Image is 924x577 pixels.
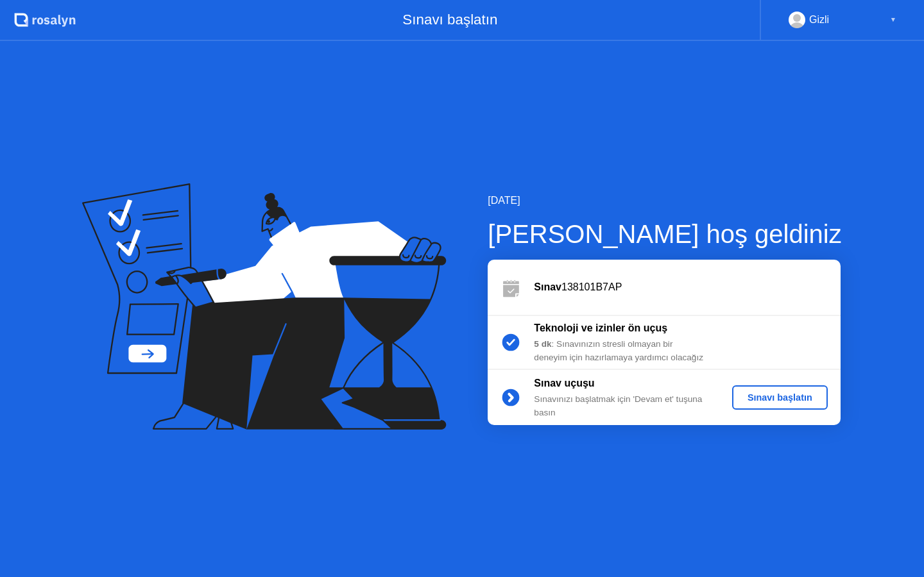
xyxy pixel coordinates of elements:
b: Teknoloji ve izinler ön uçuş [534,322,667,333]
div: Sınavınızı başlatmak için 'Devam et' tuşuna basın [534,393,719,419]
div: [PERSON_NAME] hoş geldiniz [488,215,841,253]
div: ▼ [890,12,896,28]
div: [DATE] [488,193,841,208]
b: 5 dk [534,339,551,349]
div: Gizli [809,12,829,28]
b: Sınav [534,281,561,292]
div: Sınavı başlatın [737,392,823,403]
div: 138101B7AP [534,280,841,295]
b: Sınav uçuşu [534,378,594,389]
button: Sınavı başlatın [732,385,828,410]
div: : Sınavınızın stresli olmayan bir deneyim için hazırlamaya yardımcı olacağız [534,338,719,364]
